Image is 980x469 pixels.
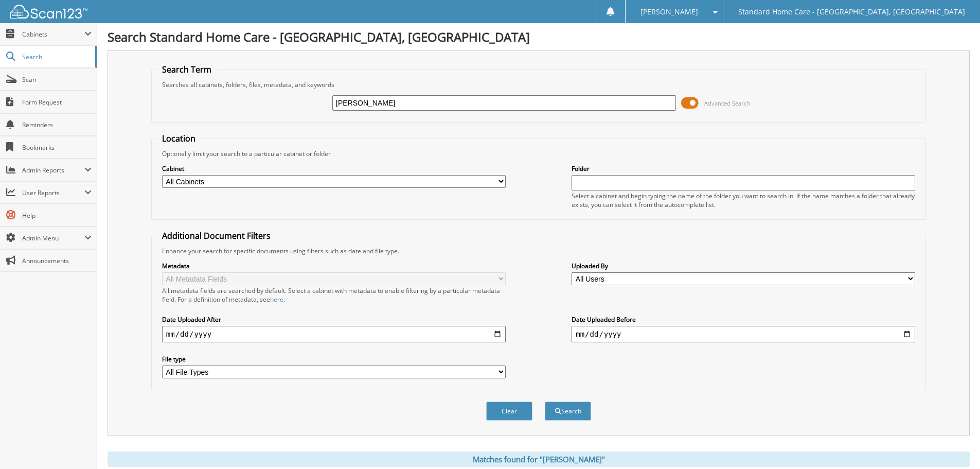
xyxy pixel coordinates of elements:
[22,211,92,220] span: Help
[22,120,92,129] span: Reminders
[162,262,506,270] label: Metadata
[22,188,84,197] span: User Reports
[486,402,532,421] button: Clear
[572,164,915,173] label: Folder
[640,9,698,15] span: [PERSON_NAME]
[22,53,90,61] span: Search
[22,98,92,107] span: Form Request
[162,326,506,342] input: start
[270,295,283,304] a: here
[108,451,970,467] div: Matches found for "[PERSON_NAME]"
[108,28,970,45] h1: Search Standard Home Care - [GEOGRAPHIC_DATA], [GEOGRAPHIC_DATA]
[22,234,84,242] span: Admin Menu
[157,133,201,144] legend: Location
[162,286,506,304] div: All metadata fields are searched by default. Select a cabinet with metadata to enable filtering b...
[704,99,750,107] span: Advanced Search
[545,402,591,421] button: Search
[157,64,217,75] legend: Search Term
[572,192,915,209] div: Select a cabinet and begin typing the name of the folder you want to search in. If the name match...
[162,164,506,173] label: Cabinet
[572,315,915,324] label: Date Uploaded Before
[157,247,920,255] div: Enhance your search for specific documents using filters such as date and file type.
[157,230,276,241] legend: Additional Document Filters
[738,9,965,15] span: Standard Home Care - [GEOGRAPHIC_DATA], [GEOGRAPHIC_DATA]
[572,326,915,342] input: end
[157,80,920,89] div: Searches all cabinets, folders, files, metadata, and keywords
[162,355,506,363] label: File type
[162,315,506,324] label: Date Uploaded After
[22,256,92,265] span: Announcements
[157,149,920,158] div: Optionally limit your search to a particular cabinet or folder
[22,30,84,39] span: Cabinets
[22,75,92,84] span: Scan
[10,5,87,19] img: scan123-logo-white.svg
[572,262,915,270] label: Uploaded By
[22,166,84,175] span: Admin Reports
[22,143,92,152] span: Bookmarks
